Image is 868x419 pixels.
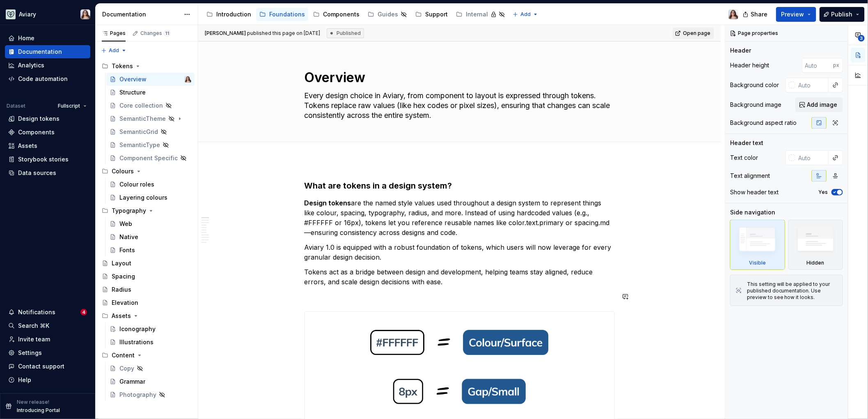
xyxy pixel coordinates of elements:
div: Pages [102,30,126,37]
div: Help [18,376,31,384]
div: Code automation [18,75,68,83]
a: Layering colours [106,191,195,204]
div: Aviary [19,10,36,18]
a: Core collection [106,99,195,112]
div: Component Specific [119,154,178,162]
a: SemanticTheme [106,112,195,125]
div: Show header text [730,188,779,196]
div: Design tokens [18,115,60,123]
a: Component Specific [106,152,195,165]
div: Assets [112,312,131,320]
p: Introducing Portal [17,407,60,414]
a: Layout [98,257,195,270]
div: Hidden [788,220,843,270]
div: Contact support [18,362,64,371]
span: 3 [858,35,865,41]
button: Fullscript [54,100,90,112]
a: Settings [5,346,90,359]
div: Storybook stories [18,155,69,163]
div: Content [112,351,135,359]
div: Radius [112,285,131,294]
a: Elevation [98,296,195,309]
span: Preview [781,10,804,18]
img: 256e2c79-9abd-4d59-8978-03feab5a3943.png [6,9,16,19]
div: Grammar [119,378,145,386]
a: Assets [5,139,90,152]
div: Components [323,10,360,18]
div: Settings [18,349,42,357]
div: SemanticType [119,141,160,149]
a: SemanticGrid [106,125,195,138]
input: Auto [795,78,829,92]
input: Auto [802,58,834,73]
div: Invite team [18,335,50,343]
a: Illustrations [106,336,195,349]
a: Analytics [5,59,90,72]
a: Native [106,230,195,244]
div: Layout [112,259,131,267]
a: Web [106,217,195,230]
span: published this page on [DATE] [205,30,320,37]
div: Structure [119,88,146,97]
div: Content [98,349,195,362]
div: Layering colours [119,193,167,202]
div: Header text [730,139,763,147]
a: Spacing [98,270,195,283]
div: Header [730,46,751,55]
div: Tokens [112,62,133,70]
a: Colour roles [106,178,195,191]
div: Typography [112,207,146,215]
a: Open page [673,28,714,39]
div: SemanticGrid [119,128,158,136]
div: Dataset [7,103,25,109]
div: Assets [98,309,195,322]
img: Brittany Hogg [728,9,738,19]
button: Contact support [5,360,90,373]
div: Hidden [807,260,824,266]
a: Documentation [5,45,90,58]
div: Colours [98,165,195,178]
div: Fonts [119,246,135,254]
div: Background color [730,81,779,89]
div: Background image [730,101,781,109]
div: Core collection [119,101,163,110]
span: Open page [683,30,710,37]
div: Background aspect ratio [730,119,797,127]
p: Tokens act as a bridge between design and development, helping teams stay aligned, reduce errors,... [305,267,615,287]
a: Home [5,32,90,45]
button: Notifications4 [5,306,90,319]
div: Guides [378,10,398,18]
span: Publish [831,10,853,18]
strong: Design tokens [305,199,351,207]
a: Code automation [5,72,90,85]
button: Add image [795,97,843,112]
span: Add image [807,101,838,109]
label: Yes [819,189,828,196]
a: Components [5,126,90,139]
button: Search ⌘K [5,319,90,332]
button: Share [739,7,773,22]
div: Typography [98,204,195,217]
div: Side navigation [730,208,775,216]
img: Brittany Hogg [80,9,90,19]
a: Guides [364,8,410,21]
textarea: Overview [303,68,613,87]
a: Radius [98,283,195,296]
div: Notifications [18,308,55,316]
div: SemanticTheme [119,115,166,123]
div: Published [327,28,364,38]
a: Storybook stories [5,153,90,166]
a: Fonts [106,244,195,257]
div: Iconography [119,325,156,333]
div: Web [119,220,132,228]
div: Foundations [269,10,305,18]
a: Introduction [203,8,254,21]
div: Assets [18,142,37,150]
a: Support [412,8,451,21]
p: Aviary 1.0 is equipped with a robust foundation of tokens, which users will now leverage for ever... [305,242,615,262]
div: Search ⌘K [18,322,49,330]
div: Analytics [18,61,44,69]
div: Data sources [18,169,56,177]
input: Auto [795,150,829,165]
textarea: Every design choice in Aviary, from component to layout is expressed through tokens. Tokens repla... [303,89,613,122]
